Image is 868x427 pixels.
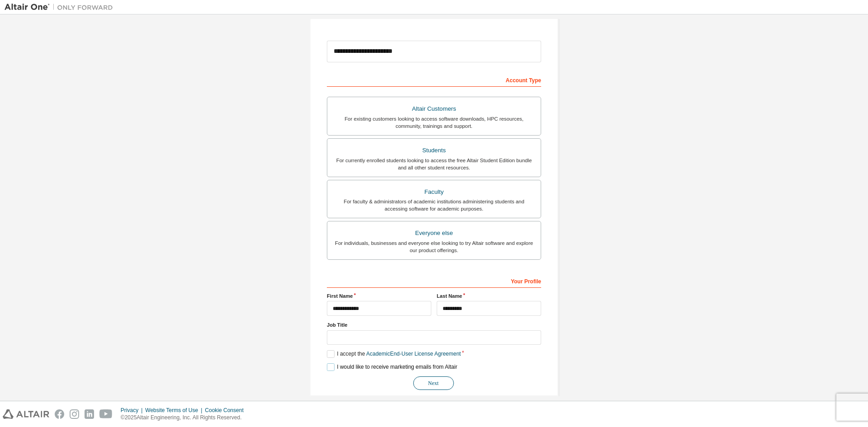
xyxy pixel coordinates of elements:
img: instagram.svg [70,409,79,419]
img: facebook.svg [55,409,64,419]
img: altair_logo.svg [3,409,49,419]
div: Privacy [121,407,145,414]
a: Academic End-User License Agreement [366,351,461,357]
img: Altair One [5,3,118,12]
div: Everyone else [333,227,535,239]
label: Job Title [327,321,541,328]
button: Next [413,376,454,390]
div: Faculty [333,186,535,198]
img: linkedin.svg [85,409,94,419]
label: Last Name [437,292,541,300]
div: Your Profile [327,273,541,288]
div: For existing customers looking to access software downloads, HPC resources, community, trainings ... [333,115,535,130]
label: I would like to receive marketing emails from Altair [327,363,457,371]
p: © 2025 Altair Engineering, Inc. All Rights Reserved. [121,414,249,422]
div: Students [333,144,535,157]
div: For currently enrolled students looking to access the free Altair Student Edition bundle and all ... [333,157,535,171]
div: Altair Customers [333,103,535,115]
label: First Name [327,292,431,300]
div: Account Type [327,72,541,87]
div: Cookie Consent [205,407,249,414]
label: I accept the [327,350,461,358]
div: For faculty & administrators of academic institutions administering students and accessing softwa... [333,198,535,212]
div: Website Terms of Use [145,407,205,414]
div: For individuals, businesses and everyone else looking to try Altair software and explore our prod... [333,239,535,254]
img: youtube.svg [99,409,113,419]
